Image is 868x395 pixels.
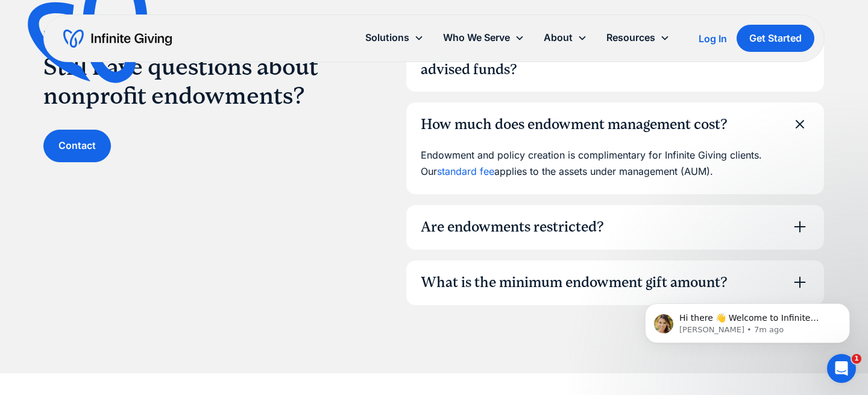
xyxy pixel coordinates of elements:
div: Resources [606,30,655,46]
div: What is the minimum endowment gift amount? [421,273,728,293]
iframe: Intercom notifications message [627,278,868,362]
p: Endowment and policy creation is complimentary for Infinite Giving clients. Our applies to the as... [421,147,810,180]
a: standard fee [437,165,494,177]
a: Log In [699,31,727,46]
div: About [534,25,597,51]
div: Solutions [365,30,409,46]
h2: Still have questions about nonprofit endowments? [43,52,357,110]
div: Resources [597,25,679,51]
iframe: Intercom live chat [827,354,856,383]
div: About [544,30,573,46]
div: Log In [699,34,727,43]
div: How much does endowment management cost? [421,115,728,135]
span: 1 [852,354,861,364]
div: Who We Serve [443,30,510,46]
div: Are endowments restricted? [421,217,604,238]
div: Who We Serve [433,25,534,51]
a: Contact [43,130,111,162]
a: home [63,29,172,48]
div: Solutions [356,25,433,51]
a: Get Started [737,25,814,52]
